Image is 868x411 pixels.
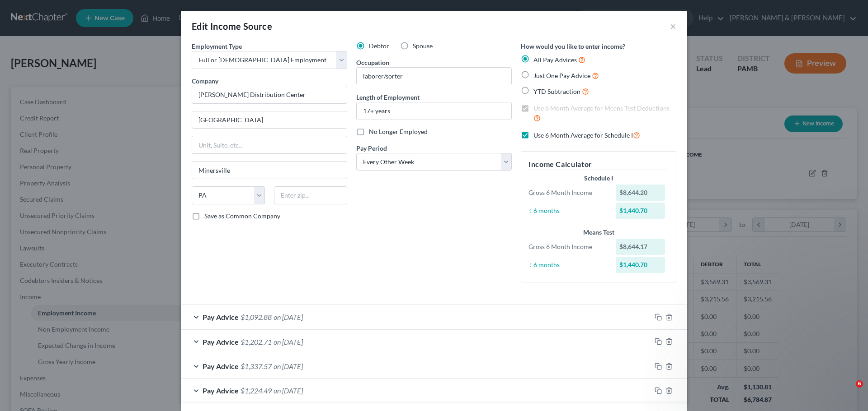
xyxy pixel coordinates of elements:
input: Enter city... [192,162,347,179]
span: Employment Type [192,42,242,50]
span: Pay Advice [203,386,239,395]
div: $1,440.70 [616,257,665,273]
div: Edit Income Source [192,20,272,32]
span: $1,092.88 [241,313,272,321]
input: ex: 2 years [357,102,511,120]
label: Occupation [356,58,389,67]
iframe: Intercom live chat [837,380,859,402]
span: Debtor [369,42,389,50]
input: Unit, Suite, etc... [192,136,347,153]
button: × [670,21,676,32]
span: $1,202.71 [241,337,272,346]
span: on [DATE] [274,313,303,321]
span: Use 6 Month Average for Means Test Deductions [533,104,670,112]
input: Enter zip... [274,186,347,204]
div: Gross 6 Month Income [524,242,611,251]
span: No Longer Employed [369,128,428,135]
span: Use 6 Month Average for Schedule I [533,131,633,139]
input: Enter address... [192,111,347,129]
span: Just One Pay Advice [533,72,590,79]
span: Save as Common Company [204,212,280,220]
span: on [DATE] [274,337,303,346]
span: $1,337.57 [241,362,272,370]
span: All Pay Advices [533,56,577,64]
span: YTD Subtraction [533,88,580,95]
span: Pay Advice [203,337,239,346]
h5: Income Calculator [528,159,669,170]
div: Schedule I [528,174,669,183]
span: Spouse [413,42,433,50]
label: Length of Employment [356,92,420,102]
span: on [DATE] [274,386,303,395]
div: $8,644.20 [616,185,665,201]
span: $1,224.49 [241,386,272,395]
div: ÷ 6 months [524,206,611,215]
span: Pay Advice [203,313,239,321]
span: Pay Advice [203,362,239,370]
div: $8,644.17 [616,239,665,255]
span: Company [192,77,218,85]
input: -- [357,68,511,85]
div: Gross 6 Month Income [524,188,611,197]
div: ÷ 6 months [524,260,611,269]
label: How would you like to enter income? [521,42,625,51]
div: Means Test [528,228,669,237]
span: 6 [856,380,863,388]
div: $1,440.70 [616,203,665,219]
span: on [DATE] [274,362,303,370]
span: Pay Period [356,144,387,152]
input: Search company by name... [192,86,347,104]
